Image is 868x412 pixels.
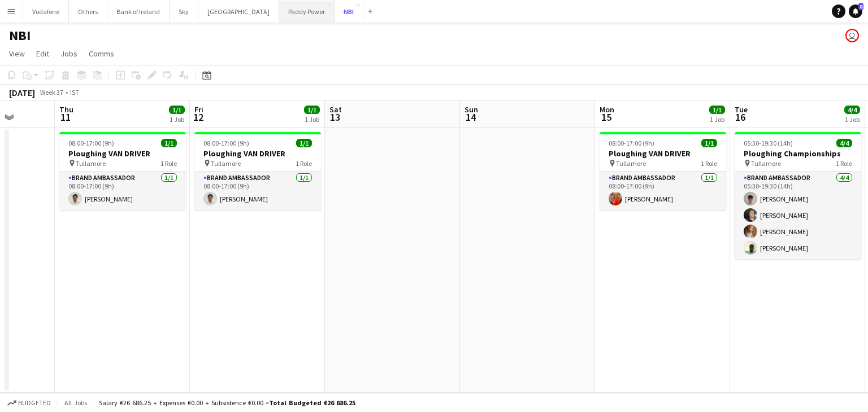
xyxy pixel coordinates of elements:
[844,106,860,114] span: 4/4
[465,104,478,115] span: Sun
[600,172,726,210] app-card-role: Brand Ambassador1/108:00-17:00 (9h)[PERSON_NAME]
[5,46,29,61] a: View
[99,398,355,407] div: Salary €26 686.25 + Expenses €0.00 + Subsistence €0.00 =
[836,159,852,168] span: 1 Role
[6,397,53,409] button: Budgeted
[9,49,25,59] span: View
[193,111,203,124] span: 12
[735,172,861,259] app-card-role: Brand Ambassador4/405:30-19:30 (14h)[PERSON_NAME][PERSON_NAME][PERSON_NAME][PERSON_NAME]
[58,111,73,124] span: 11
[194,172,321,210] app-card-role: Brand Ambassador1/108:00-17:00 (9h)[PERSON_NAME]
[600,104,614,115] span: Mon
[710,115,724,124] div: 1 Job
[76,159,106,168] span: Tullamore
[56,46,82,61] a: Jobs
[84,46,119,61] a: Comms
[194,104,203,115] span: Fri
[335,1,363,23] button: NBI
[305,115,319,124] div: 1 Job
[845,115,860,124] div: 1 Job
[59,148,186,159] h3: Ploughing VAN DRIVER
[203,139,249,147] span: 08:00-17:00 (9h)
[89,49,114,59] span: Comms
[9,27,31,44] h1: NBI
[32,46,54,61] a: Edit
[600,132,726,210] app-job-card: 08:00-17:00 (9h)1/1Ploughing VAN DRIVER Tullamore1 RoleBrand Ambassador1/108:00-17:00 (9h)[PERSON...
[735,132,861,259] app-job-card: 05:30-19:30 (14h)4/4Ploughing Championships Tullamore1 RoleBrand Ambassador4/405:30-19:30 (14h)[P...
[194,148,321,159] h3: Ploughing VAN DRIVER
[211,159,241,168] span: Tullamore
[709,106,725,114] span: 1/1
[600,148,726,159] h3: Ploughing VAN DRIVER
[751,159,781,168] span: Tullamore
[36,49,49,59] span: Edit
[616,159,646,168] span: Tullamore
[170,115,184,124] div: 1 Job
[62,398,89,407] span: All jobs
[304,106,320,114] span: 1/1
[70,88,79,97] div: IST
[744,139,793,147] span: 05:30-19:30 (14h)
[269,398,355,407] span: Total Budgeted €26 686.25
[609,139,654,147] span: 08:00-17:00 (9h)
[328,111,342,124] span: 13
[18,399,51,407] span: Budgeted
[69,1,107,23] button: Others
[194,132,321,210] app-job-card: 08:00-17:00 (9h)1/1Ploughing VAN DRIVER Tullamore1 RoleBrand Ambassador1/108:00-17:00 (9h)[PERSON...
[849,5,862,18] a: 8
[59,132,186,210] app-job-card: 08:00-17:00 (9h)1/1Ploughing VAN DRIVER Tullamore1 RoleBrand Ambassador1/108:00-17:00 (9h)[PERSON...
[279,1,335,23] button: Paddy Power
[161,139,177,147] span: 1/1
[169,106,185,114] span: 1/1
[858,3,863,10] span: 8
[701,159,717,168] span: 1 Role
[68,139,114,147] span: 08:00-17:00 (9h)
[598,111,614,124] span: 15
[107,1,170,23] button: Bank of Ireland
[296,139,312,147] span: 1/1
[60,49,77,59] span: Jobs
[170,1,198,23] button: Sky
[735,104,748,115] span: Tue
[198,1,279,23] button: [GEOGRAPHIC_DATA]
[329,104,342,115] span: Sat
[37,88,66,97] span: Week 37
[9,87,35,98] div: [DATE]
[836,139,852,147] span: 4/4
[701,139,717,147] span: 1/1
[735,148,861,159] h3: Ploughing Championships
[296,159,312,168] span: 1 Role
[23,1,69,23] button: Vodafone
[463,111,478,124] span: 14
[59,104,73,115] span: Thu
[733,111,748,124] span: 16
[160,159,177,168] span: 1 Role
[59,172,186,210] app-card-role: Brand Ambassador1/108:00-17:00 (9h)[PERSON_NAME]
[845,29,859,42] app-user-avatar: Katie Shovlin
